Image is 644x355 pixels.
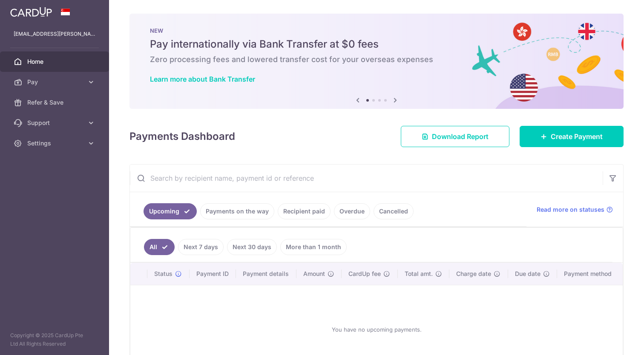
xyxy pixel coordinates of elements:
[537,205,604,214] span: Read more on statuses
[227,239,277,255] a: Next 30 days
[27,57,83,66] span: Home
[150,27,603,34] p: NEW
[280,239,347,255] a: More than 1 month
[144,203,197,219] a: Upcoming
[150,37,603,51] h5: Pay internationally via Bank Transfer at $0 fees
[303,270,325,278] span: Amount
[557,263,623,285] th: Payment method
[144,239,175,255] a: All
[334,203,370,219] a: Overdue
[27,98,83,107] span: Refer & Save
[27,119,83,127] span: Support
[348,270,381,278] span: CardUp fee
[278,203,331,219] a: Recipient paid
[537,205,613,214] a: Read more on statuses
[130,165,603,192] input: Search by recipient name, payment id or reference
[374,203,414,219] a: Cancelled
[150,54,603,65] h6: Zero processing fees and lowered transfer cost for your overseas expenses
[10,7,52,17] img: CardUp
[236,263,296,285] th: Payment details
[14,30,95,38] p: [EMAIL_ADDRESS][PERSON_NAME][DOMAIN_NAME]
[178,239,224,255] a: Next 7 days
[456,270,491,278] span: Charge date
[200,203,274,219] a: Payments on the way
[520,126,624,147] a: Create Payment
[27,139,83,148] span: Settings
[515,270,540,278] span: Due date
[589,329,635,351] iframe: Opens a widget where you can find more information
[405,270,433,278] span: Total amt.
[129,129,235,144] h4: Payments Dashboard
[150,75,255,83] a: Learn more about Bank Transfer
[129,14,624,109] img: Bank transfer banner
[154,270,172,278] span: Status
[27,78,83,86] span: Pay
[551,131,603,142] span: Create Payment
[432,131,489,142] span: Download Report
[190,263,236,285] th: Payment ID
[401,126,509,147] a: Download Report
